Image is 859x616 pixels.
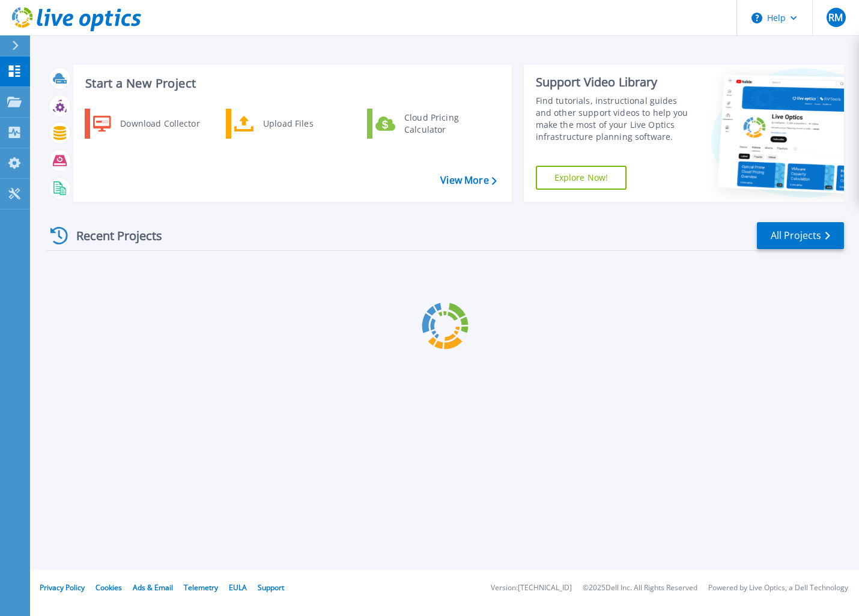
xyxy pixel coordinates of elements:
h3: Start a New Project [85,77,496,90]
a: Explore Now! [536,166,627,190]
li: Powered by Live Optics, a Dell Technology [708,584,848,592]
a: All Projects [757,222,844,249]
a: Support [258,582,284,593]
li: Version: [TECHNICAL_ID] [491,584,572,592]
a: Download Collector [85,109,208,139]
div: Cloud Pricing Calculator [398,112,487,136]
a: Upload Files [226,109,349,139]
li: © 2025 Dell Inc. All Rights Reserved [583,584,697,592]
div: Recent Projects [46,221,178,250]
a: Cookies [96,582,122,593]
a: Cloud Pricing Calculator [367,109,490,139]
div: Find tutorials, instructional guides and other support videos to help you make the most of your L... [536,95,696,143]
span: RM [828,13,843,22]
div: Download Collector [114,112,205,136]
div: Upload Files [257,112,346,136]
a: EULA [229,582,247,593]
div: Support Video Library [536,74,696,90]
a: Ads & Email [133,582,173,593]
a: Privacy Policy [40,582,85,593]
a: View More [440,175,496,186]
a: Telemetry [184,582,218,593]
